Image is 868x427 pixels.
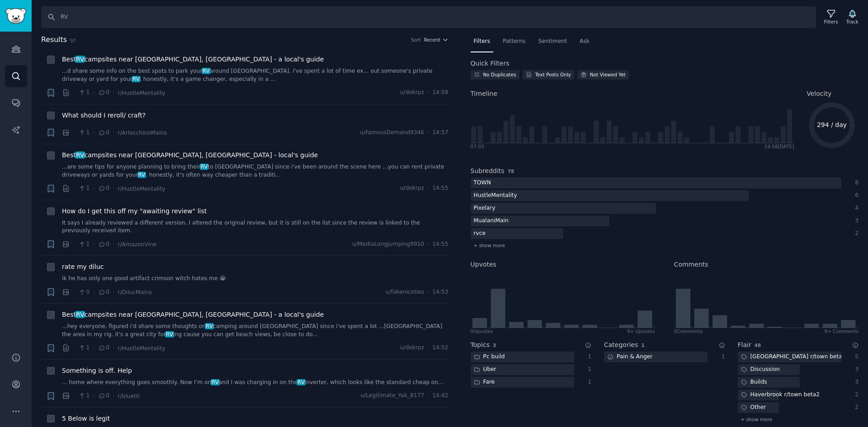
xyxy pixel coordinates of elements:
span: 3 [493,343,496,348]
div: MualaniMain [471,216,512,227]
text: 294 / day [817,121,847,128]
span: 1 [78,129,90,137]
span: 14:53 [432,288,448,296]
span: RV [205,323,214,329]
div: Sort [411,37,421,43]
a: What should I reroll/ craft? [62,111,146,120]
span: · [427,184,429,192]
span: · [73,184,75,193]
span: 1 [78,184,90,192]
div: 1 [584,366,592,374]
input: Search Keyword [41,6,816,28]
span: · [73,239,75,249]
span: r/HustleMentality [118,186,165,192]
span: RV [75,151,85,159]
span: 14:57 [432,129,448,137]
span: r/HustleMentality [118,345,165,352]
div: 3 [851,366,859,374]
span: 97 [70,38,76,43]
span: · [73,128,75,137]
a: BestRVcampsites near [GEOGRAPHIC_DATA], [GEOGRAPHIC_DATA] - local's guide [62,150,318,160]
a: Something is off. Help [62,366,132,375]
span: r/HustleMentality [118,90,165,96]
h2: Comments [674,260,708,269]
span: Best campsites near [GEOGRAPHIC_DATA], [GEOGRAPHIC_DATA] - a local's guide [62,55,324,64]
span: 0 [98,129,109,137]
span: Velocity [807,89,831,99]
div: No Duplicates [483,71,516,78]
span: · [73,391,75,401]
span: 1 [78,344,90,352]
span: RV [297,379,306,385]
span: 14:52 [432,344,448,352]
div: 2 [851,230,859,238]
span: RV [165,331,174,338]
div: Other [738,402,769,413]
img: GummySearch logo [5,8,26,24]
div: 07:03 [471,143,484,150]
span: · [93,184,94,193]
span: + show more [474,242,505,249]
span: RV [200,164,209,170]
div: 2 [851,404,859,412]
span: Sentiment [538,38,567,46]
a: BestRVcampsites near [GEOGRAPHIC_DATA], [GEOGRAPHIC_DATA] - a local's guide [62,310,324,319]
a: BestRVcampsites near [GEOGRAPHIC_DATA], [GEOGRAPHIC_DATA] - a local's guide [62,55,324,64]
div: 14:58 [DATE] [764,143,794,150]
span: + show more [741,416,773,422]
span: · [73,343,75,353]
div: 1 [584,378,592,386]
div: 0 Upvote s [471,328,493,334]
div: 2 [851,391,859,399]
span: r/DilucMains [118,289,152,296]
span: · [93,287,94,297]
span: 14:58 [432,89,448,97]
span: rate my diluc [62,262,104,272]
div: HustleMentality [471,190,520,202]
div: 0 Comment s [674,328,703,334]
span: · [427,89,429,97]
span: · [113,287,114,297]
span: RV [132,76,141,82]
span: u/dekrpz [400,184,425,192]
div: 8 [851,179,859,187]
h2: Quick Filters [471,59,509,68]
span: 0 [98,240,109,249]
a: ... home where everything goes smoothly. Now I’m onRVand I was charging in on theRVinverter, whic... [62,379,448,387]
div: Filters [824,19,838,25]
span: · [93,88,94,98]
button: Recent [424,37,448,43]
span: · [93,391,94,401]
h2: Topics [471,340,490,350]
h2: Upvotes [471,260,496,269]
div: 9+ Upvotes [627,328,655,334]
span: Recent [424,37,440,43]
span: RV [75,311,85,318]
span: 0 [98,184,109,192]
div: Uber [471,364,500,375]
span: Ask [580,38,590,46]
span: r/bluetti [118,393,140,399]
span: u/dekrpz [400,344,425,352]
span: · [113,128,114,137]
span: · [73,88,75,98]
a: ...hey everyone, figured i'd share some thoughts onRVcamping around [GEOGRAPHIC_DATA] since i've ... [62,323,448,338]
h2: Categories [604,340,638,350]
div: 5 [851,353,859,361]
span: 1 [78,240,90,249]
a: How do I get this off my "awaiting review" list [62,206,207,216]
span: Best campsites near [GEOGRAPHIC_DATA], [GEOGRAPHIC_DATA] - a local's guide [62,310,324,319]
span: · [73,287,75,297]
div: Track [846,19,859,25]
div: Text Posts Only [535,71,571,78]
span: · [93,128,94,137]
span: · [427,129,429,137]
div: 1 [584,353,592,361]
span: 0 [78,288,90,296]
div: 6 [851,192,859,200]
span: 1 [78,89,90,97]
span: · [93,239,94,249]
span: 0 [98,89,109,97]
